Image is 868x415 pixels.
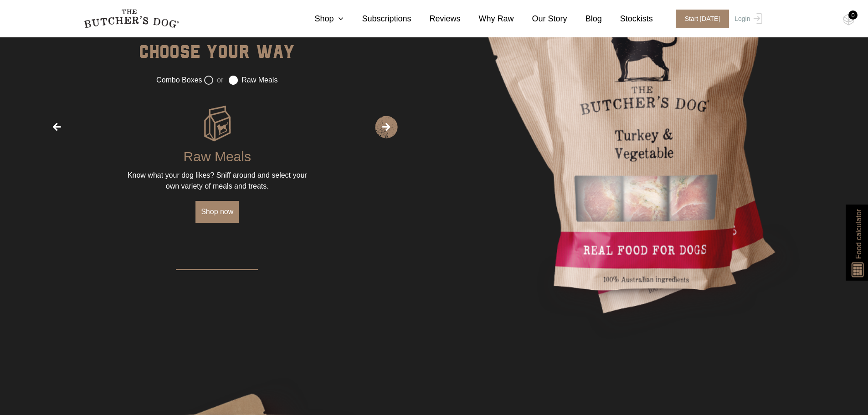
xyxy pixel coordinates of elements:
span: Food calculator [853,209,864,259]
span: Previous [46,116,68,138]
div: Choose your way [139,38,295,75]
a: Why Raw [461,13,514,25]
label: Raw Meals [229,76,277,85]
label: or [204,76,223,85]
a: Blog [567,13,602,25]
a: Reviews [411,13,461,25]
span: Next [375,116,398,138]
a: Login [732,10,762,28]
div: Know what your dog likes? Sniff around and select your own variety of meals and treats. [126,170,308,192]
a: Shop [296,13,344,25]
a: Stockists [602,13,653,25]
a: Our Story [514,13,567,25]
a: Subscriptions [344,13,411,25]
div: Raw Meals [184,142,251,170]
a: Start [DATE] [667,10,733,28]
label: Combo Boxes [156,75,202,86]
div: 0 [848,10,858,20]
img: TBD_Cart-Empty.png [843,14,854,26]
a: Shop now [195,201,239,223]
span: Start [DATE] [676,10,729,28]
